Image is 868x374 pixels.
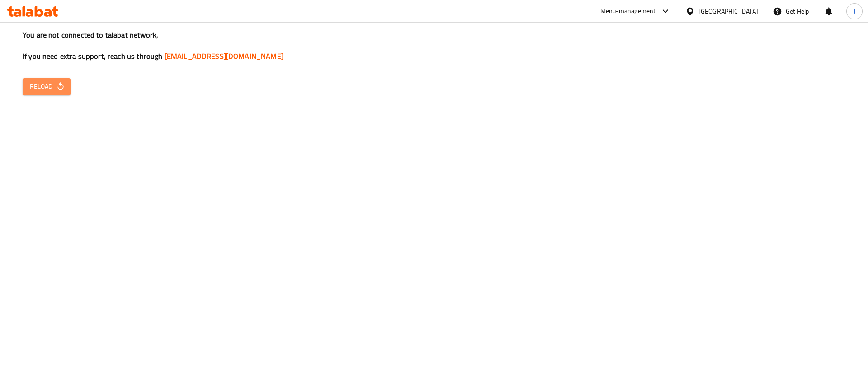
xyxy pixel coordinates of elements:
[23,30,845,62] h3: You are not connected to talabat network, If you need extra support, reach us through
[854,6,855,16] span: J
[698,6,758,16] div: [GEOGRAPHIC_DATA]
[30,81,63,92] span: Reload
[165,49,283,63] a: [EMAIL_ADDRESS][DOMAIN_NAME]
[23,78,71,95] button: Reload
[600,6,656,17] div: Menu-management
